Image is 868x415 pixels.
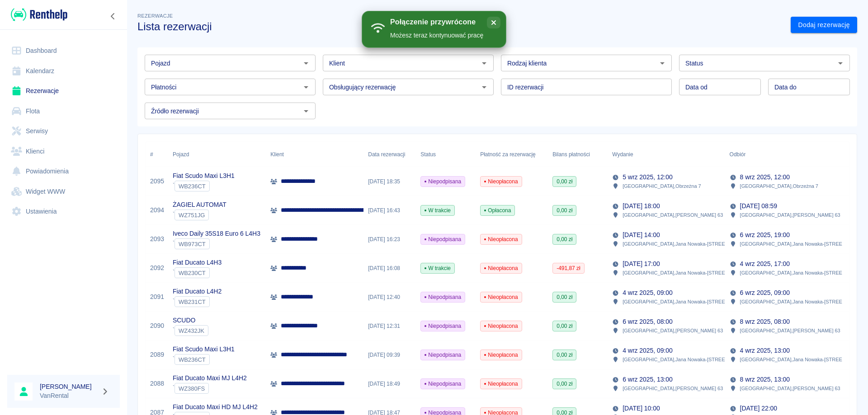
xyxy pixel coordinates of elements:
[173,142,189,167] div: Pojazd
[363,283,416,312] div: [DATE] 12:40
[478,81,491,93] button: Otwórz
[175,385,208,392] span: WZ380FS
[270,142,284,167] div: Klient
[150,205,164,215] a: 2094
[137,20,783,33] h3: Lista rezerwacji
[623,346,672,355] p: 4 wrz 2025, 09:00
[173,345,235,354] p: Fiat Scudo Maxi L3H1
[7,161,120,182] a: Powiadomienia
[552,142,590,167] div: Bilans płatności
[363,142,416,167] div: Data rezerwacji
[173,200,226,210] p: ŻAGIEL AUTOMAT
[740,288,790,298] p: 6 wrz 2025, 09:00
[553,177,576,186] span: 0,00 zł
[173,258,222,267] p: Fiat Ducato L4H3
[740,404,777,413] p: [DATE] 22:00
[623,211,723,219] p: [GEOGRAPHIC_DATA] , [PERSON_NAME] 63
[173,238,260,249] div: `
[553,380,576,388] span: 0,00 zł
[7,61,120,81] a: Kalendarz
[168,142,266,167] div: Pojazd
[40,391,98,401] p: VanRental
[173,210,226,220] div: `
[478,57,491,70] button: Otwórz
[266,142,363,167] div: Klient
[481,235,521,243] span: Nieopłacona
[740,375,790,384] p: 8 wrz 2025, 13:00
[175,298,209,305] span: WB231CT
[548,142,608,167] div: Bilans płatności
[137,13,173,19] span: Rezerwacje
[40,382,98,391] h6: [PERSON_NAME]
[623,326,723,335] p: [GEOGRAPHIC_DATA] , [PERSON_NAME] 63
[11,7,67,22] img: Renthelp logo
[106,10,120,22] button: Zwiń nawigację
[740,182,818,190] p: [GEOGRAPHIC_DATA] , Obrzeżna 7
[679,79,761,95] input: DD.MM.YYYY
[390,31,483,40] div: Możesz teraz kontynuować pracę
[173,354,235,365] div: `
[740,230,790,240] p: 6 wrz 2025, 19:00
[791,17,857,33] a: Dodaj rezerwację
[476,142,548,167] div: Płatność za rezerwację
[173,171,235,181] p: Fiat Scudo Maxi L3H1
[173,373,247,383] p: Fiat Ducato Maxi MJ L4H2
[725,142,842,167] div: Odbiór
[7,101,120,121] a: Flota
[363,196,416,225] div: [DATE] 16:43
[146,142,168,167] div: #
[740,317,790,326] p: 8 wrz 2025, 08:00
[150,350,164,359] a: 2089
[623,288,672,298] p: 4 wrz 2025, 09:00
[150,234,164,244] a: 2093
[363,225,416,254] div: [DATE] 16:23
[421,293,465,301] span: Niepodpisana
[740,346,790,355] p: 4 wrz 2025, 13:00
[421,206,454,214] span: W trakcie
[553,206,576,214] span: 0,00 zł
[553,264,584,272] span: -491,87 zł
[623,355,756,364] p: [GEOGRAPHIC_DATA] , Jana Nowaka-[STREET_ADDRESS]
[623,173,672,182] p: 5 wrz 2025, 12:00
[623,298,756,306] p: [GEOGRAPHIC_DATA] , Jana Nowaka-[STREET_ADDRESS]
[740,211,840,219] p: [GEOGRAPHIC_DATA] , [PERSON_NAME] 63
[623,269,756,277] p: [GEOGRAPHIC_DATA] , Jana Nowaka-[STREET_ADDRESS]
[487,17,500,28] button: close
[421,264,454,272] span: W trakcie
[481,177,521,186] span: Nieopłacona
[7,41,120,61] a: Dashboard
[7,7,67,22] a: Renthelp logo
[421,177,465,186] span: Niepodpisana
[150,177,164,186] a: 2095
[173,229,260,238] p: Iveco Daily 35S18 Euro 6 L4H3
[612,142,633,167] div: Wydanie
[416,142,476,167] div: Status
[173,383,247,394] div: `
[175,327,208,334] span: WZ432JK
[150,142,153,167] div: #
[553,293,576,301] span: 0,00 zł
[175,241,209,247] span: WB973CT
[623,317,672,326] p: 6 wrz 2025, 08:00
[481,264,521,272] span: Nieopłacona
[173,181,235,191] div: `
[480,142,536,167] div: Płatność za rezerwację
[368,142,405,167] div: Data rezerwacji
[363,167,416,196] div: [DATE] 18:35
[363,312,416,340] div: [DATE] 12:31
[740,259,790,269] p: 4 wrz 2025, 17:00
[175,356,209,363] span: WB236CT
[481,380,521,388] span: Nieopłacona
[363,340,416,369] div: [DATE] 09:39
[623,384,723,392] p: [GEOGRAPHIC_DATA] , [PERSON_NAME] 63
[608,142,725,167] div: Wydanie
[740,326,840,335] p: [GEOGRAPHIC_DATA] , [PERSON_NAME] 63
[150,263,164,273] a: 2092
[740,384,840,392] p: [GEOGRAPHIC_DATA] , [PERSON_NAME] 63
[421,322,465,330] span: Niepodpisana
[173,267,222,278] div: `
[656,57,669,70] button: Otwórz
[623,230,660,240] p: [DATE] 14:00
[7,182,120,202] a: Widget WWW
[390,18,483,27] div: Połączenie przywrócone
